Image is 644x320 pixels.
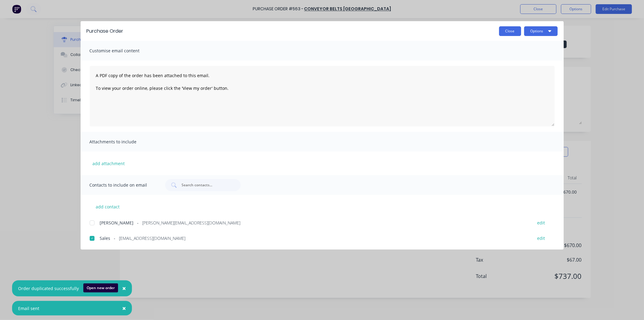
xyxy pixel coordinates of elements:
button: edit [534,234,549,242]
button: add contact [90,202,126,211]
span: [PERSON_NAME] [100,220,134,226]
span: Sales [100,235,111,241]
span: [EMAIL_ADDRESS][DOMAIN_NAME] [119,235,186,241]
span: Customise email content [90,47,156,55]
button: Close [116,281,132,296]
span: - [114,235,116,241]
textarea: A PDF copy of the order has been attached to this email. To view your order online, please click ... [90,66,555,126]
button: add attachment [90,159,128,168]
span: × [122,284,126,292]
button: Options [524,26,558,36]
div: Order duplicated successfully [18,285,79,292]
span: Contacts to include on email [90,181,156,189]
div: Email sent [18,305,39,312]
span: - [137,220,139,226]
button: edit [534,218,549,227]
span: [PERSON_NAME][EMAIL_ADDRESS][DOMAIN_NAME] [143,220,241,226]
div: Purchase Order [87,28,123,35]
span: Attachments to include [90,138,156,146]
button: Open new order [83,283,118,292]
button: Close [499,26,521,36]
span: × [122,304,126,312]
input: Search contacts... [181,182,231,188]
button: Close [116,301,132,315]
